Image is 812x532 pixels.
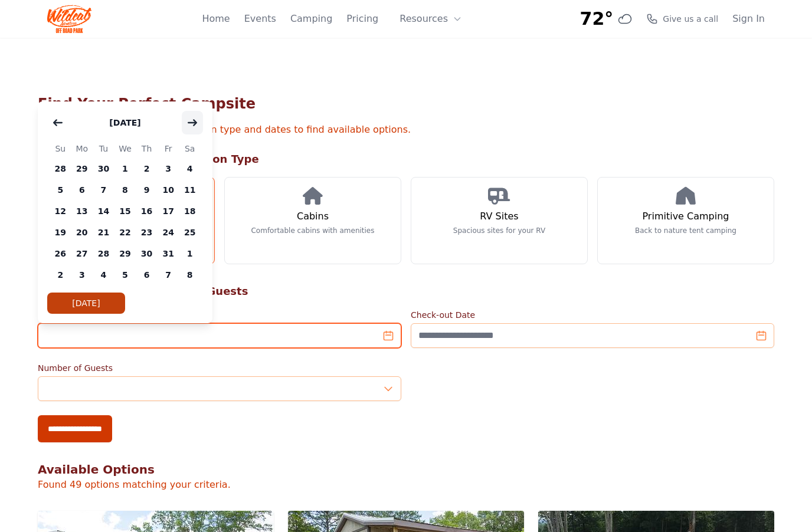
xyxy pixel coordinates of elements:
[643,209,729,224] h3: Primitive Camping
[93,158,114,179] span: 30
[93,142,114,156] span: Tu
[97,111,152,134] button: [DATE]
[179,264,201,285] span: 8
[597,177,774,264] a: Primitive Camping Back to nature tent camping
[158,201,179,222] span: 17
[179,222,201,243] span: 25
[38,123,774,137] p: Select your preferred accommodation type and dates to find available options.
[47,5,91,33] img: Wildcat Logo
[136,222,158,243] span: 23
[93,179,114,201] span: 7
[50,243,71,264] span: 26
[50,142,71,156] span: Su
[158,158,179,179] span: 3
[411,309,774,321] label: Check-out Date
[136,264,158,285] span: 6
[71,243,93,264] span: 27
[411,177,588,264] a: RV Sites Spacious sites for your RV
[453,226,545,235] p: Spacious sites for your RV
[114,264,136,285] span: 5
[114,222,136,243] span: 22
[136,201,158,222] span: 16
[663,13,718,25] span: Give us a call
[136,243,158,264] span: 30
[71,142,93,156] span: Mo
[224,177,401,264] a: Cabins Comfortable cabins with amenities
[179,201,201,222] span: 18
[47,293,125,314] button: [DATE]
[71,158,93,179] span: 29
[50,201,71,222] span: 12
[158,243,179,264] span: 31
[580,8,614,29] span: 72°
[71,264,93,285] span: 3
[346,12,378,26] a: Pricing
[38,362,401,374] label: Number of Guests
[114,142,136,156] span: We
[50,179,71,201] span: 5
[71,179,93,201] span: 6
[251,226,374,235] p: Comfortable cabins with amenities
[158,264,179,285] span: 7
[114,201,136,222] span: 15
[179,142,201,156] span: Sa
[38,478,774,492] p: Found 49 options matching your criteria.
[50,158,71,179] span: 28
[38,151,774,168] h2: Step 1: Choose Accommodation Type
[136,179,158,201] span: 9
[179,158,201,179] span: 4
[297,209,329,224] h3: Cabins
[158,179,179,201] span: 10
[179,179,201,201] span: 11
[38,283,774,300] h2: Step 2: Select Your Dates & Guests
[635,226,736,235] p: Back to nature tent camping
[290,12,332,26] a: Camping
[50,264,71,285] span: 2
[71,201,93,222] span: 13
[93,222,114,243] span: 21
[179,243,201,264] span: 1
[93,201,114,222] span: 14
[392,7,469,31] button: Resources
[732,12,765,26] a: Sign In
[646,13,718,25] a: Give us a call
[38,461,774,478] h2: Available Options
[93,243,114,264] span: 28
[136,158,158,179] span: 2
[244,12,276,26] a: Events
[114,158,136,179] span: 1
[136,142,158,156] span: Th
[50,222,71,243] span: 19
[71,222,93,243] span: 20
[38,94,774,113] h1: Find Your Perfect Campsite
[93,264,114,285] span: 4
[38,309,401,321] label: Check-in Date
[114,243,136,264] span: 29
[480,209,518,224] h3: RV Sites
[158,142,179,156] span: Fr
[114,179,136,201] span: 8
[158,222,179,243] span: 24
[202,12,230,26] a: Home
